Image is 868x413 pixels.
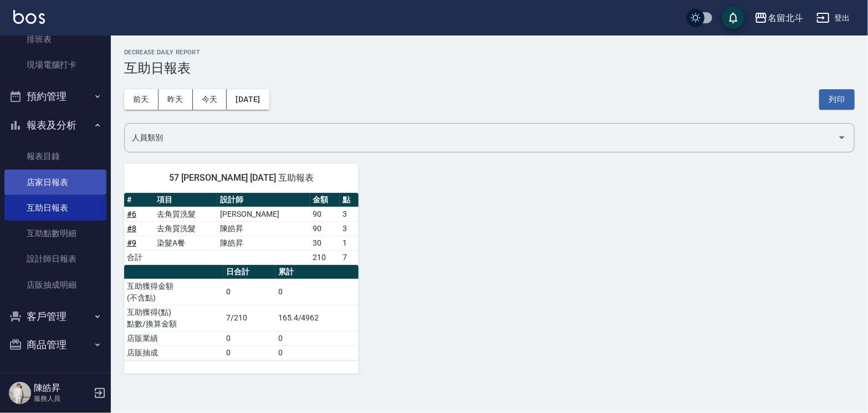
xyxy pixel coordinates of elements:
h5: 陳皓昇 [34,383,90,394]
td: 0 [275,345,359,360]
td: 0 [223,345,275,360]
th: 金額 [310,193,340,207]
p: 服務人員 [34,394,90,404]
span: 57 [PERSON_NAME] [DATE] 互助報表 [137,172,345,183]
td: 210 [310,250,340,264]
td: 90 [310,207,340,221]
th: # [124,193,154,207]
a: 互助日報表 [4,195,106,221]
th: 累計 [275,265,359,279]
input: 人員名稱 [129,128,833,147]
table: a dense table [124,265,359,360]
td: 0 [223,279,275,305]
th: 項目 [154,193,217,207]
button: 報表及分析 [4,111,106,140]
td: 1 [340,236,359,250]
button: 登出 [812,8,855,28]
td: 3 [340,221,359,236]
td: 3 [340,207,359,221]
a: #6 [127,210,136,218]
button: [DATE] [227,89,269,110]
a: 店販抽成明細 [4,272,106,298]
td: 165.4/4962 [275,305,359,331]
td: 90 [310,221,340,236]
a: 互助點數明細 [4,221,106,246]
td: 0 [275,279,359,305]
h3: 互助日報表 [124,60,855,76]
button: 前天 [124,89,159,110]
a: 設計師日報表 [4,246,106,272]
a: 報表目錄 [4,144,106,169]
button: Open [833,129,851,146]
a: #8 [127,224,136,233]
td: 去角質洗髮 [154,221,217,236]
button: 列印 [819,89,855,110]
td: 陳皓昇 [217,221,309,236]
td: 0 [275,331,359,345]
a: 店家日報表 [4,170,106,195]
td: 互助獲得(點) 點數/換算金額 [124,305,223,331]
table: a dense table [124,193,359,265]
button: save [722,7,744,29]
button: 預約管理 [4,82,106,111]
h2: Decrease Daily Report [124,49,855,56]
button: 商品管理 [4,330,106,359]
td: 合計 [124,250,154,264]
td: 陳皓昇 [217,236,309,250]
button: 客戶管理 [4,302,106,331]
th: 設計師 [217,193,309,207]
a: #9 [127,238,136,247]
button: 名留北斗 [750,7,808,29]
td: 7/210 [223,305,275,331]
td: 7 [340,250,359,264]
td: 0 [223,331,275,345]
a: 排班表 [4,27,106,52]
div: 名留北斗 [768,11,803,25]
td: 店販業績 [124,331,223,345]
td: [PERSON_NAME] [217,207,309,221]
td: 染髮A餐 [154,236,217,250]
button: 昨天 [159,89,193,110]
img: Person [9,382,31,404]
td: 互助獲得金額 (不含點) [124,279,223,305]
td: 去角質洗髮 [154,207,217,221]
th: 點 [340,193,359,207]
img: Logo [13,10,45,24]
th: 日合計 [223,265,275,279]
td: 30 [310,236,340,250]
a: 現場電腦打卡 [4,52,106,78]
button: 今天 [193,89,227,110]
td: 店販抽成 [124,345,223,360]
